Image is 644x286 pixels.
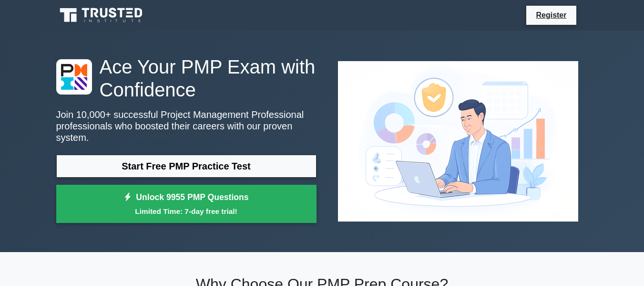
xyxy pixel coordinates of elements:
[56,185,317,223] a: Unlock 9955 PMP QuestionsLimited Time: 7-day free trial!
[330,53,586,229] img: Project Management Professional Preview
[56,155,317,178] a: Start Free PMP Practice Test
[56,55,317,101] h1: Ace Your PMP Exam with Confidence
[530,9,572,21] a: Register
[68,206,305,217] small: Limited Time: 7-day free trial!
[56,109,317,143] p: Join 10,000+ successful Project Management Professional professionals who boosted their careers w...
